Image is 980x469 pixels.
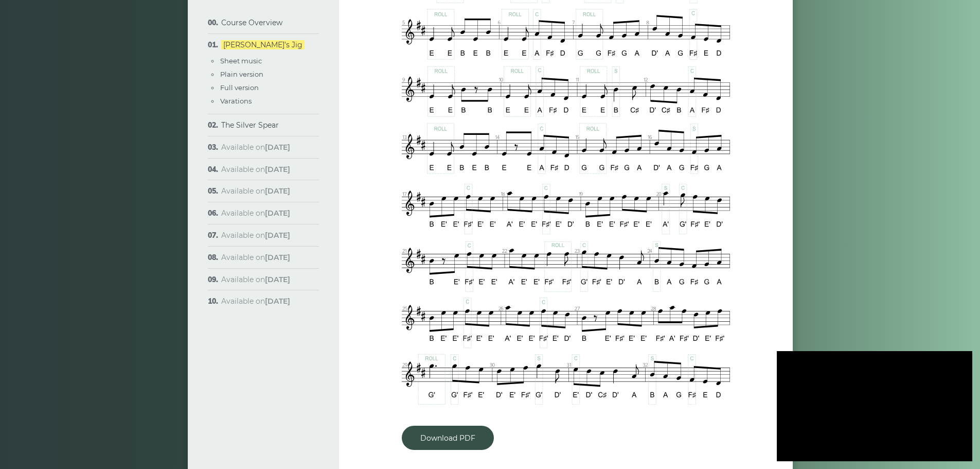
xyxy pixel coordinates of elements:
span: Available on [221,231,290,240]
span: Available on [221,143,290,152]
span: Available on [221,165,290,174]
a: Sheet music [220,57,262,65]
strong: [DATE] [265,165,290,174]
strong: [DATE] [265,231,290,240]
span: Available on [221,297,290,306]
a: Course Overview [221,18,282,27]
span: Available on [221,275,290,284]
a: Full version [220,83,259,92]
span: Available on [221,186,290,196]
strong: [DATE] [265,143,290,152]
strong: [DATE] [265,253,290,262]
a: Varations [220,97,252,105]
span: Available on [221,253,290,262]
a: [PERSON_NAME]’s Jig [221,40,305,49]
a: Download PDF [402,426,494,450]
span: Available on [221,209,290,218]
strong: [DATE] [265,275,290,284]
strong: [DATE] [265,209,290,218]
strong: [DATE] [265,297,290,306]
strong: [DATE] [265,186,290,196]
a: Plain version [220,70,263,78]
a: The Silver Spear [221,120,279,130]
